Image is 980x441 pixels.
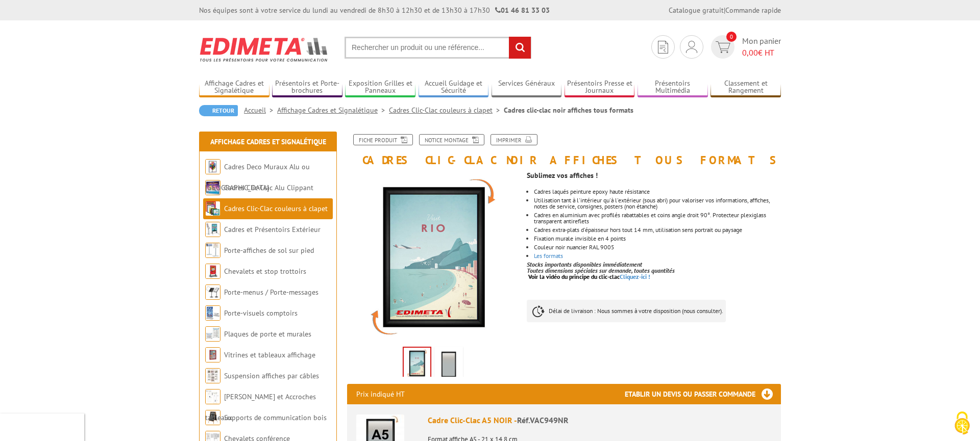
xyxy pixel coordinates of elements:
[205,222,220,237] img: Cadres et Présentoirs Extérieur
[534,197,781,210] li: Utilisation tant à l'intérieur qu'à l'extérieur (sous abri) pour valoriser vos informations, affi...
[504,105,633,115] li: Cadres clic-clac noir affiches tous formats
[527,300,726,322] p: Délai de livraison : Nous sommes à votre disposition (nous consulter).
[224,288,318,297] a: Porte-menus / Porte-messages
[528,273,620,280] span: Voir la vidéo du principe du clic-clac
[509,37,531,59] input: rechercher
[224,246,314,255] a: Porte-affiches de sol sur pied
[353,134,413,145] a: Fiche produit
[347,171,519,343] img: cadres_aluminium_clic_clac_vac949nr.jpg
[205,392,316,422] a: [PERSON_NAME] et Accroches tableaux
[428,414,772,426] div: Cadre Clic-Clac A5 NOIR -
[716,41,730,53] img: devis rapide
[565,79,635,96] a: Présentoirs Presse et Journaux
[742,47,781,59] span: € HT
[625,384,781,404] h3: Etablir un devis ou passer commande
[199,79,269,96] a: Affichage Cadres et Signalétique
[710,79,781,96] a: Classement et Rangement
[436,349,461,380] img: cadre_noir_vide.jpg
[404,348,430,379] img: cadres_aluminium_clic_clac_vac949nr.jpg
[205,326,220,342] img: Plaques de porte et murales
[244,106,277,115] a: Accueil
[534,227,781,233] li: Cadres extra-plats d'épaisseur hors tout 14 mm, utilisation sens portrait ou paysage
[534,189,781,195] li: Cadres laqués peinture epoxy haute résistance
[491,134,537,145] a: Imprimer
[224,329,311,339] a: Plaques de porte et murales
[199,31,329,68] img: Edimeta
[638,79,708,96] a: Présentoirs Multimédia
[210,137,326,146] a: Affichage Cadres et Signalétique
[199,105,238,116] a: Retour
[389,106,504,115] a: Cadres Clic-Clac couleurs à clapet
[272,79,342,96] a: Présentoirs et Porte-brochures
[725,6,781,15] a: Commande rapide
[517,415,569,425] span: Réf.VAC949NR
[726,32,737,42] span: 0
[419,134,484,145] a: Notice Montage
[356,384,405,404] p: Prix indiqué HT
[492,79,562,96] a: Services Généraux
[224,413,327,422] a: Supports de communication bois
[949,410,975,436] img: Cookies (fenêtre modale)
[205,284,220,300] img: Porte-menus / Porte-messages
[419,79,489,96] a: Accueil Guidage et Sécurité
[205,264,220,279] img: Chevalets et stop trottoirs
[199,5,550,15] div: Nos équipes sont à votre service du lundi au vendredi de 8h30 à 12h30 et de 13h30 à 17h30
[345,79,415,96] a: Exposition Grilles et Panneaux
[345,37,531,59] input: Rechercher un produit ou une référence...
[224,225,321,234] a: Cadres et Présentoirs Extérieur
[527,261,642,268] em: Stocks importants disponibles immédiatement
[527,267,675,274] em: Toutes dimensions spéciales sur demande, toutes quantités
[534,236,781,242] li: Fixation murale invisible en 4 points
[742,47,758,58] span: 0,00
[224,350,315,359] a: Vitrines et tableaux affichage
[658,41,668,54] img: devis rapide
[534,244,781,250] li: Couleur noir nuancier RAL 9005
[205,389,220,404] img: Cimaises et Accroches tableaux
[944,406,980,441] button: Cookies (fenêtre modale)
[742,35,781,59] span: Mon panier
[277,106,389,115] a: Affichage Cadres et Signalétique
[224,183,313,192] a: Cadres Clic-Clac Alu Clippant
[205,368,220,383] img: Suspension affiches par câbles
[205,159,220,174] img: Cadres Deco Muraux Alu ou Bois
[495,6,550,15] strong: 01 46 81 33 03
[224,371,319,380] a: Suspension affiches par câbles
[534,252,563,260] a: Les formats
[205,243,220,258] img: Porte-affiches de sol sur pied
[669,6,724,15] a: Catalogue gratuit
[686,41,697,53] img: devis rapide
[224,267,306,276] a: Chevalets et stop trottoirs
[708,35,781,59] a: devis rapide 0 Mon panier 0,00€ HT
[224,204,328,213] a: Cadres Clic-Clac couleurs à clapet
[205,305,220,321] img: Porte-visuels comptoirs
[224,308,298,318] a: Porte-visuels comptoirs
[527,172,781,178] p: Sublimez vos affiches !
[669,5,781,15] div: |
[205,162,310,192] a: Cadres Deco Muraux Alu ou [GEOGRAPHIC_DATA]
[205,201,220,216] img: Cadres Clic-Clac couleurs à clapet
[528,273,650,280] a: Voir la vidéo du principe du clic-clacCliquez-ici !
[534,212,781,224] li: Cadres en aluminium avec profilés rabattables et coins angle droit 90°. Protecteur plexiglass tra...
[205,347,220,362] img: Vitrines et tableaux affichage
